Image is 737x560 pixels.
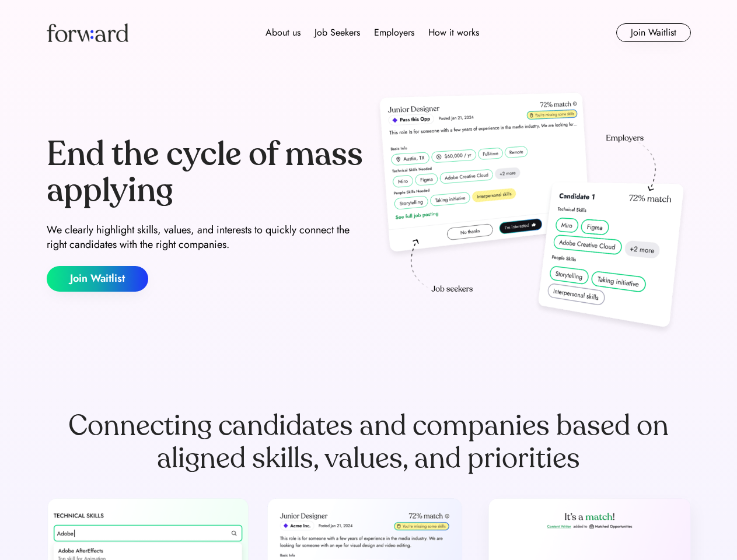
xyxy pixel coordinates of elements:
button: Join Waitlist [47,266,148,292]
div: How it works [428,26,479,40]
img: Forward logo [47,23,128,42]
div: Employers [374,26,414,40]
div: End the cycle of mass applying [47,136,364,208]
div: Job Seekers [315,26,360,40]
img: hero-image.png [373,89,691,339]
button: Join Waitlist [616,23,691,42]
div: About us [266,26,301,40]
div: We clearly highlight skills, values, and interests to quickly connect the right candidates with t... [47,223,364,252]
div: Connecting candidates and companies based on aligned skills, values, and priorities [47,409,691,475]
